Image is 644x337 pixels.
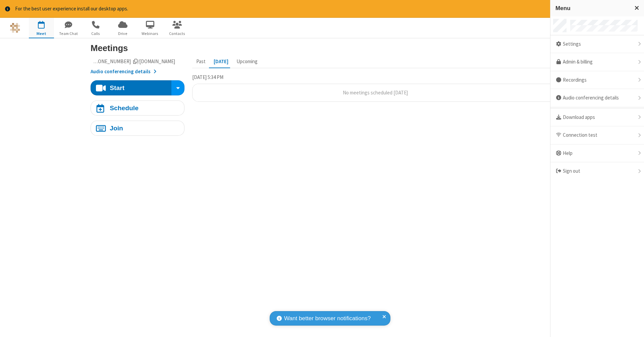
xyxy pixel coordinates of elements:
span: [DATE] 5:34 PM [192,74,223,80]
div: Sign out [550,162,644,180]
section: Account details [91,58,184,76]
div: Join [110,125,123,131]
div: Schedule [110,105,139,111]
div: Recordings [550,71,644,89]
button: Copy my meeting room linkCopy my meeting room link [91,58,175,66]
span: No meetings scheduled [DATE] [343,89,408,96]
h3: Menu [555,5,629,11]
button: Audio conferencing details [91,68,156,76]
div: Settings [550,35,644,53]
button: Past [192,55,210,68]
span: Calls [83,31,108,37]
div: Download apps [550,109,644,127]
button: Start conference options [171,80,184,95]
span: Drive [110,31,136,37]
span: Team Chat [56,31,81,37]
div: Audio conferencing details [550,89,644,107]
span: Contacts [165,31,190,37]
span: Want better browser notifications? [284,314,371,323]
button: Schedule [91,100,184,116]
span: Meet [29,31,54,37]
button: Join [91,121,184,136]
h3: Meetings [91,43,558,53]
span: Copy my meeting room link [70,58,175,65]
a: Admin & billing [550,53,644,71]
div: For the best user experience install our desktop apps. [15,5,589,13]
button: [DATE] [210,55,232,68]
div: Start [110,85,124,91]
div: Connection test [550,126,644,144]
section: Today's Meetings [192,73,559,107]
button: Start [91,80,172,95]
div: Help [550,144,644,163]
button: Upcoming [232,55,262,68]
img: QA Selenium DO NOT DELETE OR CHANGE [10,23,20,33]
span: Webinars [138,31,163,37]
